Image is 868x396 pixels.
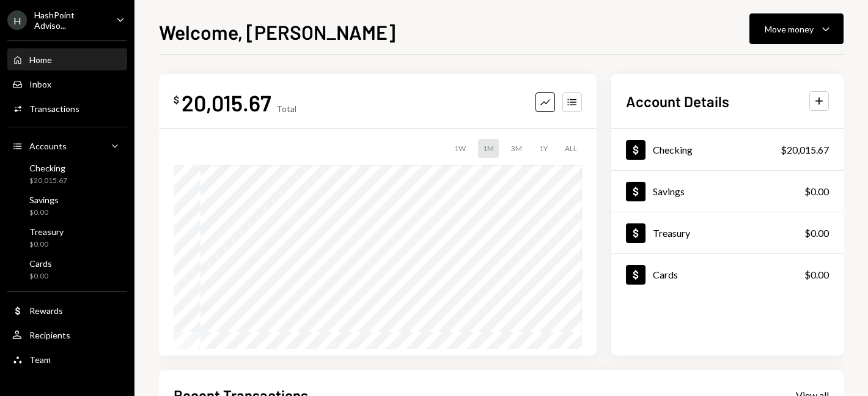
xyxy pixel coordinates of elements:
div: $ [174,94,179,106]
div: Total [276,103,296,114]
a: Cards$0.00 [611,254,844,295]
div: Cards [653,269,678,280]
h1: Welcome, [PERSON_NAME] [159,20,395,44]
div: H [7,10,27,30]
div: Move money [765,23,814,35]
div: Checking [29,163,67,173]
div: $20,015.67 [781,143,829,157]
a: Savings$0.00 [611,171,844,212]
div: $0.00 [29,207,59,218]
div: Home [29,54,52,65]
div: Rewards [29,305,63,316]
div: 20,015.67 [182,89,271,116]
div: 1M [478,139,499,158]
div: Team [29,354,51,365]
div: Cards [29,258,52,269]
div: Inbox [29,79,51,89]
div: 1W [449,139,471,158]
div: Checking [653,144,693,155]
div: Accounts [29,141,67,151]
div: $0.00 [804,267,829,282]
a: Checking$20,015.67 [7,159,127,189]
a: Rewards [7,299,127,321]
div: 1Y [534,139,553,158]
a: Accounts [7,135,127,157]
div: HashPoint Adviso... [34,10,106,31]
div: $0.00 [804,184,829,199]
a: Recipients [7,324,127,346]
a: Cards$0.00 [7,255,127,284]
div: $0.00 [804,226,829,241]
div: Savings [653,185,685,197]
button: Move money [749,13,844,44]
div: Savings [29,195,59,205]
a: Treasury$0.00 [7,223,127,252]
a: Inbox [7,73,127,95]
a: Transactions [7,97,127,119]
div: Treasury [653,227,690,239]
a: Savings$0.00 [7,191,127,220]
div: Recipients [29,330,70,340]
a: Home [7,48,127,70]
div: $20,015.67 [29,176,67,186]
div: Treasury [29,226,64,237]
div: ALL [560,139,582,158]
div: $0.00 [29,239,64,250]
div: Transactions [29,103,79,114]
h2: Account Details [626,91,729,111]
div: $0.00 [29,271,52,282]
a: Checking$20,015.67 [611,129,844,170]
a: Team [7,348,127,370]
a: Treasury$0.00 [611,212,844,253]
div: 3M [506,139,527,158]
